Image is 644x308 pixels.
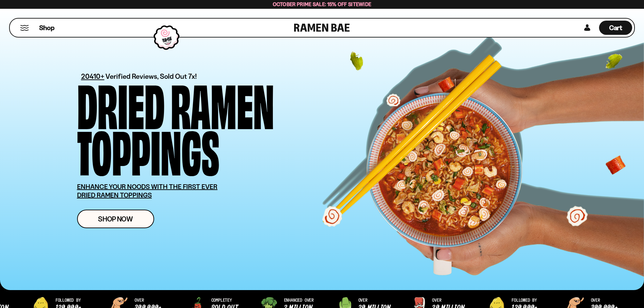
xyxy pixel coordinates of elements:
[77,80,165,126] div: Dried
[20,25,29,31] button: Mobile Menu Trigger
[39,23,54,32] span: Shop
[171,80,274,126] div: Ramen
[98,215,133,222] span: Shop Now
[273,1,372,7] span: October Prime Sale: 15% off Sitewide
[77,183,218,199] u: ENHANCE YOUR NOODS WITH THE FIRST EVER DRIED RAMEN TOPPINGS
[609,24,622,32] span: Cart
[39,21,54,35] a: Shop
[77,210,154,228] a: Shop Now
[599,19,632,37] div: Cart
[77,126,219,172] div: Toppings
